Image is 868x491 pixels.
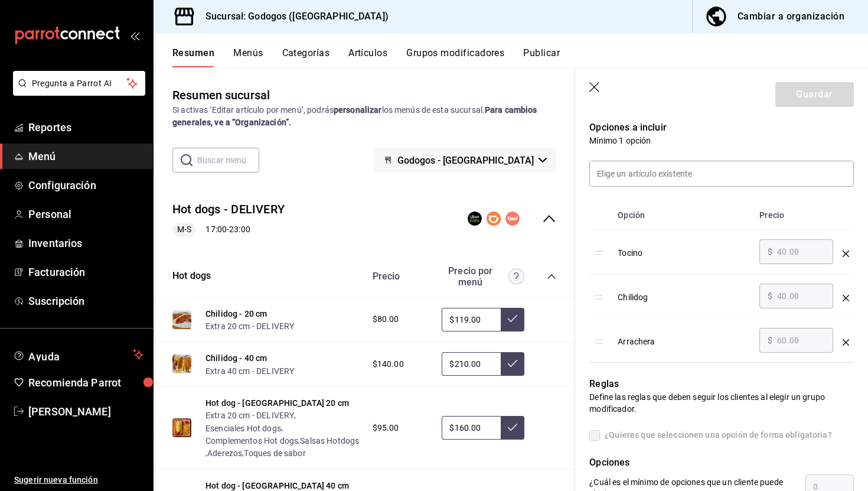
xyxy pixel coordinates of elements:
button: collapse-category-row [547,272,556,281]
span: $ [768,248,772,256]
p: Opciones [589,456,854,470]
button: Hot dogs [172,269,211,283]
span: [PERSON_NAME] [28,404,143,420]
button: Aderezos [207,447,242,459]
button: Extra 20 cm - DELIVERY [205,409,294,421]
button: Artículos [348,47,387,67]
div: Precio [361,271,436,282]
span: Configuración [28,177,143,193]
div: , , , , , [205,409,361,459]
img: Preview [172,355,191,373]
p: Reglas [589,377,854,391]
input: Sin ajuste [442,416,501,440]
span: Suscripción [28,293,143,309]
button: Publicar [523,47,560,67]
div: Resumen sucursal [172,86,270,104]
input: Elige un artículo existente [590,161,853,186]
span: $80.00 [373,313,399,326]
p: Mínimo 1 opción [589,135,854,147]
button: Pregunta a Parrot AI [13,71,145,96]
span: Ayuda [28,347,128,362]
strong: personalizar [334,105,382,115]
button: Esenciales Hot dogs [205,422,281,434]
span: $ [768,336,772,344]
div: Si activas ‘Editar artículo por menú’, podrás los menús de esta sucursal. [172,104,556,129]
div: navigation tabs [172,47,868,67]
button: Salsas Hotdogs [300,435,359,447]
p: Define las reglas que deben seguir los clientes al elegir un grupo modificador. [589,391,854,415]
div: Chilidog [618,284,750,303]
th: Opción [613,201,755,230]
span: $95.00 [373,422,399,434]
span: Menú [28,148,143,164]
button: Extra 20 cm - DELIVERY [205,320,294,332]
input: Sin ajuste [442,352,501,376]
button: Hot dog - [GEOGRAPHIC_DATA] 20 cm [205,397,349,409]
span: Sugerir nueva función [14,474,143,486]
button: Complementos Hot dogs [205,435,298,447]
input: Sin ajuste [442,308,501,331]
button: Hot dogs - DELIVERY [172,201,285,218]
span: $ [768,292,772,300]
span: Recomienda Parrot [28,375,143,391]
span: Godogos - [GEOGRAPHIC_DATA] [397,155,534,166]
button: Grupos modificadores [406,47,504,67]
h3: Sucursal: Godogos ([GEOGRAPHIC_DATA]) [196,9,389,24]
button: Extra 40 cm - DELIVERY [205,365,294,377]
button: Chilidog - 40 cm [205,352,267,364]
input: Buscar menú [197,148,259,172]
div: Cambiar a organización [738,8,844,25]
span: M-S [172,223,196,236]
div: Precio por menú [442,265,524,288]
span: Inventarios [28,235,143,251]
div: Tocino [618,239,750,259]
th: Precio [755,201,838,230]
p: Opciones a incluir [589,121,854,135]
div: collapse-menu-row [154,191,575,246]
span: Personal [28,206,143,222]
button: open_drawer_menu [130,31,139,40]
img: Preview [172,310,191,329]
span: $140.00 [373,358,404,370]
span: Pregunta a Parrot AI [32,77,127,90]
div: 17:00 - 23:00 [172,223,285,237]
span: Reportes [28,119,143,135]
button: Chilidog - 20 cm [205,308,267,320]
button: Categorías [282,47,330,67]
button: Godogos - [GEOGRAPHIC_DATA] [374,148,556,173]
span: Facturación [28,264,143,280]
img: Preview [172,418,191,437]
table: optionsTable [589,201,854,362]
div: Arrachera [618,328,750,347]
button: Resumen [172,47,214,67]
button: Toques de sabor [244,447,305,459]
button: Menús [233,47,263,67]
a: Pregunta a Parrot AI [8,86,145,98]
span: ¿Quieres que seleccionen una opción de forma obligatoria? [600,429,832,441]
